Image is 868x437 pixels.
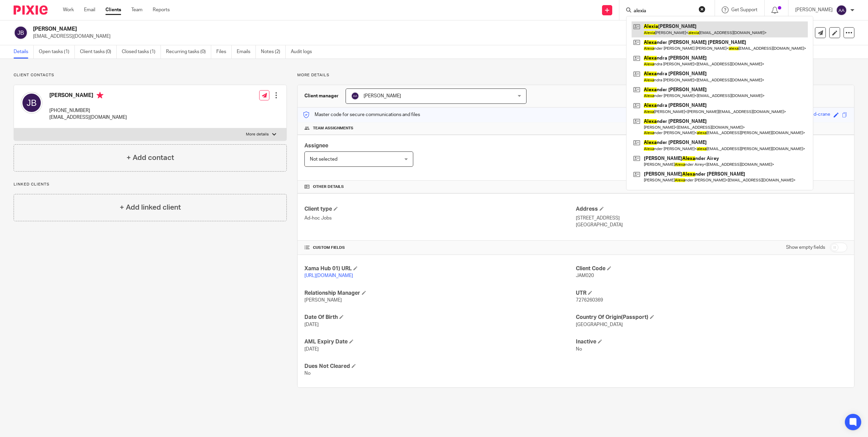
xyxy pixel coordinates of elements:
span: [DATE] [304,322,319,327]
a: Reports [153,6,170,13]
a: Work [63,6,74,13]
a: Files [216,45,232,59]
span: Not selected [310,157,337,162]
h4: [PERSON_NAME] [49,92,127,100]
a: Clients [105,6,121,13]
a: Open tasks (1) [39,45,75,59]
a: Emails [237,45,256,59]
span: No [576,347,582,352]
span: Get Support [731,7,757,12]
p: Linked clients [14,182,287,187]
a: Notes (2) [261,45,286,59]
h2: [PERSON_NAME] [33,26,616,33]
img: svg%3E [351,92,359,100]
a: Closed tasks (1) [122,45,161,59]
h4: + Add contact [127,152,174,163]
h4: AML Expiry Date [304,338,576,345]
span: Assignee [304,143,328,148]
p: [PERSON_NAME] [795,6,833,13]
p: [EMAIL_ADDRESS][DOMAIN_NAME] [49,114,127,121]
p: More details [297,72,854,78]
h3: Client manager [304,93,339,99]
a: [URL][DOMAIN_NAME] [304,273,353,278]
img: svg%3E [21,92,43,114]
p: Ad-hoc Jobs [304,215,576,222]
i: Primary [97,92,103,99]
h4: Inactive [576,338,847,345]
span: [DATE] [304,347,319,352]
a: Team [131,6,143,13]
span: JAM020 [576,273,594,278]
h4: + Add linked client [120,202,181,213]
button: Clear [699,6,705,13]
a: Details [14,45,34,59]
h4: Relationship Manager [304,290,576,297]
h4: Client Code [576,265,847,272]
p: Master code for secure communications and files [303,111,420,118]
span: Other details [313,184,344,190]
span: Team assignments [313,126,353,131]
a: Email [84,6,95,13]
a: Client tasks (0) [80,45,117,59]
p: [EMAIL_ADDRESS][DOMAIN_NAME] [33,33,762,40]
p: Client contacts [14,72,287,78]
h4: Country Of Origin(Passport) [576,314,847,321]
img: svg%3E [14,26,28,40]
p: [PHONE_NUMBER] [49,107,127,114]
span: [GEOGRAPHIC_DATA] [576,322,623,327]
a: Audit logs [291,45,317,59]
h4: UTR [576,290,847,297]
h4: CUSTOM FIELDS [304,245,576,250]
img: Pixie [14,5,48,15]
p: More details [246,132,269,137]
label: Show empty fields [786,244,825,251]
a: Recurring tasks (0) [166,45,211,59]
h4: Dues Not Cleared [304,363,576,370]
p: [GEOGRAPHIC_DATA] [576,222,847,228]
h4: Xama Hub 01) URL [304,265,576,272]
span: No [304,371,311,376]
input: Search [633,8,694,14]
h4: Client type [304,206,576,213]
img: svg%3E [836,5,847,16]
h4: Date Of Birth [304,314,576,321]
p: [STREET_ADDRESS] [576,215,847,222]
span: [PERSON_NAME] [364,94,401,98]
span: [PERSON_NAME] [304,298,342,303]
span: 7276260369 [576,298,603,303]
h4: Address [576,206,847,213]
